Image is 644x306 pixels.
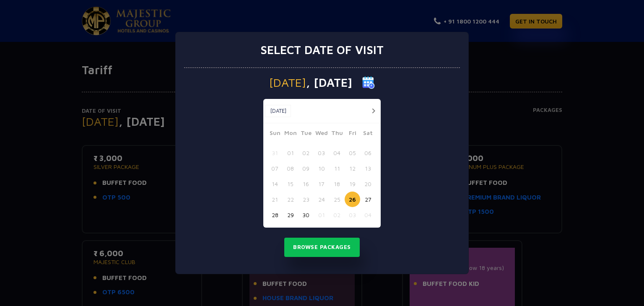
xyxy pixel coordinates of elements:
button: 02 [298,145,314,161]
button: 17 [314,176,329,192]
button: 03 [314,145,329,161]
button: 18 [329,176,345,192]
button: 16 [298,176,314,192]
button: 19 [345,176,360,192]
img: calender icon [362,76,375,89]
span: Fri [345,128,360,140]
button: Browse Packages [284,238,360,257]
button: 31 [267,145,283,161]
button: 12 [345,161,360,176]
button: 04 [360,207,376,223]
button: [DATE] [265,105,291,117]
button: 30 [298,207,314,223]
span: Thu [329,128,345,140]
button: 09 [298,161,314,176]
button: 25 [329,192,345,207]
span: Sun [267,128,283,140]
button: 15 [283,176,298,192]
button: 21 [267,192,283,207]
span: [DATE] [269,77,306,88]
span: Tue [298,128,314,140]
button: 06 [360,145,376,161]
button: 20 [360,176,376,192]
span: Wed [314,128,329,140]
h3: Select date of visit [260,43,384,57]
button: 10 [314,161,329,176]
button: 14 [267,176,283,192]
button: 01 [283,145,298,161]
span: Mon [283,128,298,140]
button: 24 [314,192,329,207]
button: 05 [345,145,360,161]
button: 27 [360,192,376,207]
button: 26 [345,192,360,207]
button: 28 [267,207,283,223]
button: 13 [360,161,376,176]
button: 08 [283,161,298,176]
button: 22 [283,192,298,207]
button: 04 [329,145,345,161]
button: 03 [345,207,360,223]
button: 11 [329,161,345,176]
button: 01 [314,207,329,223]
button: 02 [329,207,345,223]
span: , [DATE] [306,77,352,88]
span: Sat [360,128,376,140]
button: 23 [298,192,314,207]
button: 29 [283,207,298,223]
button: 07 [267,161,283,176]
